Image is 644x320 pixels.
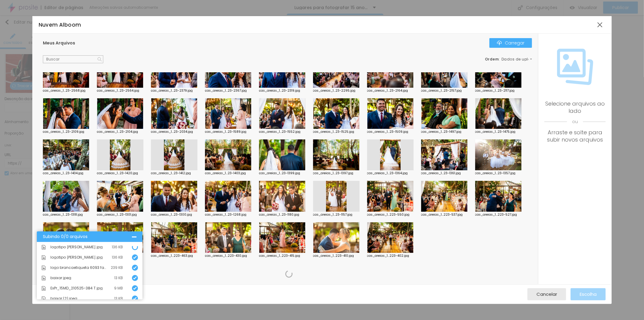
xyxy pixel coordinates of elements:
[39,21,81,28] font: Nuvem Alboom
[43,129,84,134] font: cas_areias_1...23-2109.jpg
[111,265,123,270] font: 239 KB
[151,212,192,217] font: cas_areias_1...23-1300.jpg
[41,255,46,260] img: Ícone
[545,100,605,115] font: Selecione arquivos ao lado
[151,171,191,175] font: cas_areias_1...23-1412.jpg
[43,212,83,217] font: cas_areias_1...23-1318.jpg
[50,296,77,301] font: baixar (2).jpeg
[367,212,410,217] font: cas_areias_1...223-550.jpg
[205,253,247,258] font: cas_areias_1...223-430.jpg
[475,129,516,134] font: cas_areias_1...23-1475.jpg
[205,88,247,93] font: cas_areias_1...23-2367.jpg
[151,88,193,93] font: cas_areias_1...23-2379.jpg
[112,244,123,250] font: 136 KB
[50,275,71,280] font: baixar.jpeg
[205,171,246,175] font: cas_areias_1...23-1403.jpg
[367,129,409,134] font: cas_areias_1...23-1509.jpg
[313,171,354,175] font: cas_areias_1...23-1397.jpg
[97,88,139,93] font: cas_areias_1...23-2564.jpg
[421,171,461,175] font: cas_areias_1...23-1361.jpg
[41,245,46,250] img: Ícone
[367,171,408,175] font: cas_areias_1...23-1364.jpg
[98,57,102,61] img: Ícone
[43,55,103,63] input: Buscar
[313,129,354,134] font: cas_areias_1...23-1525.jpg
[580,291,597,297] font: Escolha
[114,275,123,280] font: 13 KB
[421,212,463,217] font: cas_areias_1...223-537.jpg
[501,57,537,62] font: Dados de upload
[41,286,46,291] img: Ícone
[43,40,75,46] font: Meus Arquivos
[259,129,300,134] font: cas_areias_1...23-1552.jpg
[497,41,502,45] img: Ícone
[133,276,137,280] img: Ícone
[43,233,88,240] font: Subindo 0/0 arquivos
[475,171,516,175] font: cas_areias_1...23-1357.jpg
[50,265,137,270] font: logo brancaetiqueta 6093 fabio carvalho2.jpg
[571,288,606,300] button: Escolha
[50,255,103,260] font: logotipo [PERSON_NAME].jpg
[97,129,138,134] font: cas_areias_1...23-2104.jpg
[557,49,593,85] img: Ícone
[499,57,500,62] font: :
[537,291,557,297] font: Cancelar
[151,129,193,134] font: cas_areias_1...23-2034.jpg
[50,286,103,291] font: ExPr_15MD_210525-384 T.jpg
[259,171,300,175] font: cas_areias_1...23-1399.jpg
[50,244,103,250] font: logotipo [PERSON_NAME].jpg
[547,129,603,143] font: Arraste e solte para subir novos arquivos
[97,171,138,175] font: cas_areias_1...23-1420.jpg
[475,88,515,93] font: cas_areias_1...23-2117.jpg
[114,296,123,301] font: 13 KB
[313,253,354,258] font: cas_areias_1...223-410.jpg
[527,288,566,300] button: Cancelar
[133,256,137,259] img: Ícone
[313,88,356,93] font: cas_areias_1...23-2295.jpg
[475,212,517,217] font: cas_areias_1...223-527.jpg
[133,297,137,300] img: Ícone
[421,88,462,93] font: cas_areias_1...23-2157.jpg
[259,253,300,258] font: cas_areias_1...223-415.jpg
[43,88,85,93] font: cas_areias_1...23-2568.jpg
[41,296,46,301] img: Ícone
[41,276,46,280] img: Ícone
[489,38,532,48] button: ÍconeCarregar
[259,88,300,93] font: cas_areias_1...23-2319.jpg
[112,255,123,260] font: 136 KB
[205,129,246,134] font: cas_areias_1...23-1589.jpg
[485,57,499,62] font: Ordem
[97,212,137,217] font: cas_areias_1...23-1301.jpg
[114,286,123,291] font: 9 MB
[259,212,299,217] font: cas_areias_1...23-1180.jpg
[313,212,353,217] font: cas_areias_1...23-1157.jpg
[572,119,578,125] font: ou
[367,88,408,93] font: cas_areias_1...23-2164.jpg
[41,266,46,270] img: Ícone
[43,171,83,175] font: cas_areias_1...23-1434.jpg
[133,266,137,269] img: Ícone
[205,212,246,217] font: cas_areias_1...23-1268.jpg
[367,253,409,258] font: cas_areias_1...223-402.jpg
[505,40,524,46] font: Carregar
[151,253,193,258] font: cas_areias_1...223-463.jpg
[133,286,137,290] img: Ícone
[421,129,462,134] font: cas_areias_1...23-1497.jpg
